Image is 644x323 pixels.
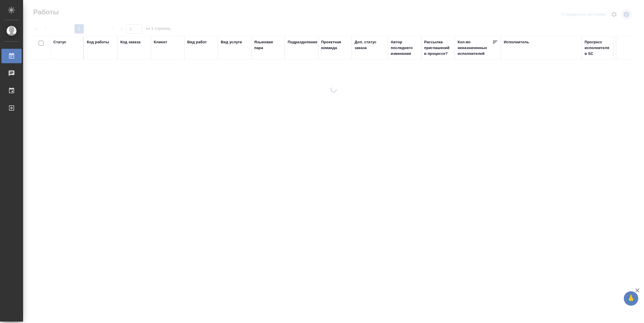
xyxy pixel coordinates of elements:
div: Вид работ [187,39,207,45]
div: Кол-во неназначенных исполнителей [458,39,492,57]
div: Вид услуги [221,39,242,45]
div: Проектная команда [321,39,349,51]
div: Код заказа [120,39,141,45]
button: 🙏 [624,291,638,306]
div: Языковая пара [254,39,282,51]
div: Статус [53,39,66,45]
div: Код работы [87,39,109,45]
span: 🙏 [626,292,636,305]
div: Рассылка приглашений в процессе? [424,39,452,57]
div: Исполнитель [504,39,529,45]
div: Прогресс исполнителя в SC [585,39,611,57]
div: Автор последнего изменения [391,39,418,57]
div: Подразделение [288,39,317,45]
div: Доп. статус заказа [355,39,385,51]
div: Клиент [154,39,167,45]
